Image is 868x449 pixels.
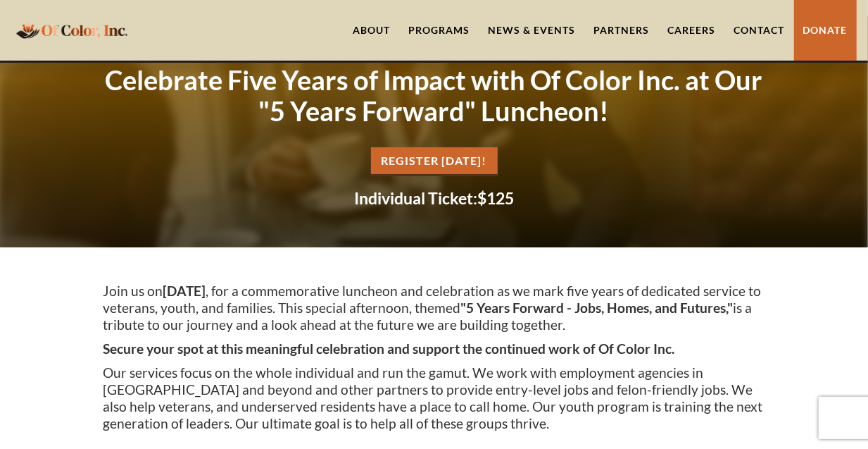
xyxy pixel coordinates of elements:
[12,13,132,47] a: home
[103,340,675,357] strong: Secure your spot at this meaningful celebration and support the continued work of Of Color Inc.
[371,147,498,176] a: REgister [DATE]!
[163,283,206,299] strong: [DATE]
[103,283,765,333] p: Join us on , for a commemorative luncheon and celebration as we mark five years of dedicated serv...
[409,23,470,37] div: Programs
[103,364,765,432] p: Our services focus on the whole individual and run the gamut. We work with employment agencies in...
[106,63,763,127] strong: Celebrate Five Years of Impact with Of Color Inc. at Our "5 Years Forward" Luncheon!
[103,190,765,207] h2: $125
[461,300,734,316] strong: "5 Years Forward - Jobs, Homes, and Futures,"
[354,188,477,208] strong: Individual Ticket:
